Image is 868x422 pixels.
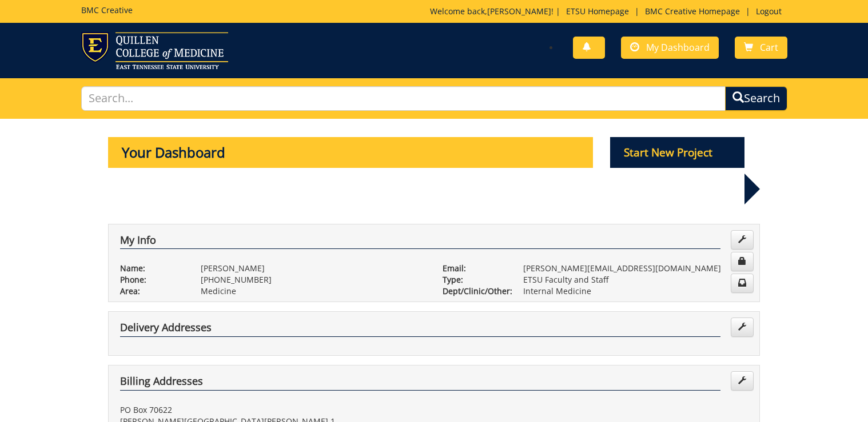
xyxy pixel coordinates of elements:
[731,371,754,391] a: Edit Addresses
[443,263,506,274] p: Email:
[523,263,748,274] p: [PERSON_NAME][EMAIL_ADDRESS][DOMAIN_NAME]
[523,286,748,297] p: Internal Medicine
[735,37,787,59] a: Cart
[731,317,754,337] a: Edit Addresses
[731,252,754,271] a: Change Password
[610,148,745,159] a: Start New Project
[487,6,551,17] a: [PERSON_NAME]
[120,274,184,286] p: Phone:
[120,404,425,416] p: PO Box 70622
[610,137,745,168] p: Start New Project
[108,137,593,168] p: Your Dashboard
[621,37,719,59] a: My Dashboard
[430,6,787,17] p: Welcome back, ! | | |
[81,86,726,111] input: Search...
[523,274,748,286] p: ETSU Faculty and Staff
[201,286,425,297] p: Medicine
[750,6,787,17] a: Logout
[725,86,787,111] button: Search
[639,6,746,17] a: BMC Creative Homepage
[120,235,720,250] h4: My Info
[81,32,228,69] img: ETSU logo
[201,274,425,286] p: [PHONE_NUMBER]
[760,41,778,54] span: Cart
[120,322,720,337] h4: Delivery Addresses
[731,274,754,293] a: Change Communication Preferences
[443,286,506,297] p: Dept/Clinic/Other:
[646,41,710,54] span: My Dashboard
[120,263,184,274] p: Name:
[201,263,425,274] p: [PERSON_NAME]
[443,274,506,286] p: Type:
[731,230,754,250] a: Edit Info
[560,6,635,17] a: ETSU Homepage
[81,6,133,14] h5: BMC Creative
[120,286,184,297] p: Area:
[120,376,720,391] h4: Billing Addresses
